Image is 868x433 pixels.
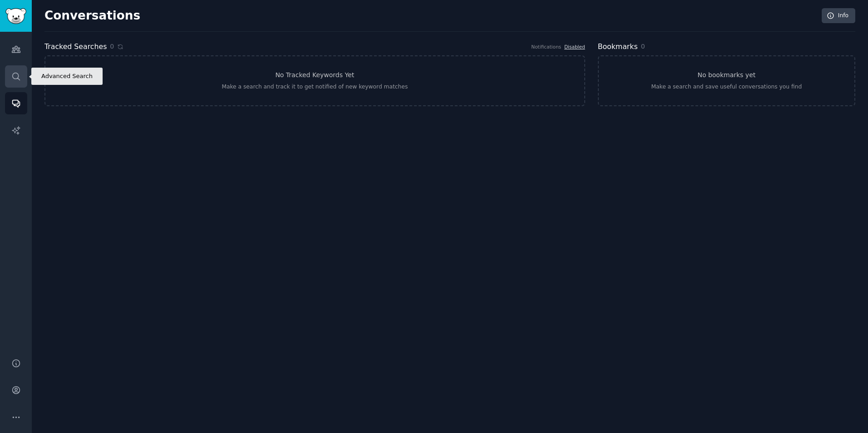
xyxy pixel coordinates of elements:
[564,44,585,49] a: Disabled
[44,41,107,53] h2: Tracked Searches
[641,43,645,50] span: 0
[598,41,638,53] h2: Bookmarks
[275,70,354,80] h3: No Tracked Keywords Yet
[5,8,26,24] img: GummySearch logo
[44,55,585,106] a: No Tracked Keywords YetMake a search and track it to get notified of new keyword matches
[44,9,140,23] h2: Conversations
[822,8,855,24] a: Info
[697,70,755,80] h3: No bookmarks yet
[598,55,855,106] a: No bookmarks yetMake a search and save useful conversations you find
[531,44,561,50] div: Notifications
[222,83,408,91] div: Make a search and track it to get notified of new keyword matches
[651,83,802,91] div: Make a search and save useful conversations you find
[110,42,114,51] span: 0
